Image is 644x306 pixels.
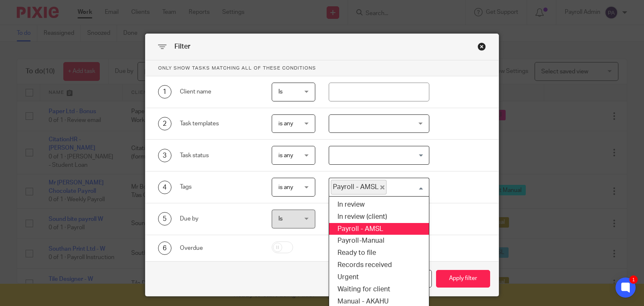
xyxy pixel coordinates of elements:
div: 5 [158,212,171,226]
div: Overdue [180,244,259,252]
span: is any [278,153,293,158]
button: Apply filter [436,270,490,288]
span: Is [278,216,283,222]
span: Is [278,89,283,95]
li: Payroll - AMSL [329,223,429,235]
div: Task templates [180,119,259,128]
input: Search for option [330,148,424,163]
div: 4 [158,181,171,194]
div: 6 [158,241,171,255]
span: Filter [174,43,190,50]
p: Only show tasks matching all of these conditions [145,60,499,76]
div: Due by [180,215,259,223]
li: Ready to file [329,247,429,259]
div: Tags [180,183,259,191]
div: Search for option [329,178,429,197]
li: In review (client) [329,211,429,223]
span: is any [278,121,293,127]
li: Records received [329,259,429,271]
li: Payroll-Manual [329,235,429,247]
input: Search for option [387,180,424,194]
li: Waiting for client [329,283,429,296]
div: Search for option [329,146,429,165]
li: In review [329,199,429,211]
span: is any [278,184,293,190]
div: Task status [180,151,259,160]
div: 2 [158,117,171,130]
div: 3 [158,149,171,162]
div: Client name [180,88,259,96]
span: Payroll - AMSL [331,180,387,194]
button: Deselect Payroll - AMSL [380,185,384,189]
div: 1 [158,85,171,99]
div: 1 [629,275,638,284]
li: Urgent [329,271,429,283]
div: Close this dialog window [478,42,486,51]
